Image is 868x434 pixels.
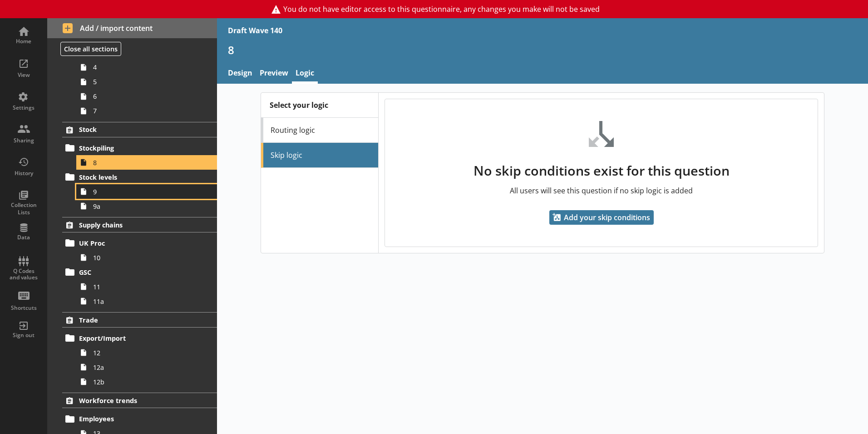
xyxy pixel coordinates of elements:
a: 4 [76,60,217,75]
li: Stock levels99a [66,170,217,213]
div: View [8,71,39,79]
span: Supply chains [79,221,190,229]
a: 8 [76,155,217,170]
a: Stockpiling [62,141,217,155]
button: Close all sections [60,42,121,56]
span: Workforce trends [79,396,190,405]
li: Supply chainsUK Proc10GSC1111a [47,217,217,308]
li: Export/Import1212a12b [66,331,217,389]
a: 12b [76,374,217,389]
a: Trade [62,312,217,328]
li: UK Proc10 [66,236,217,265]
li: Bought/Sold4567 [66,45,217,118]
span: UK Proc [79,239,190,247]
div: Sign out [8,332,39,339]
span: Export/Import [79,334,190,343]
a: Employees [62,412,217,426]
a: 9 [76,184,217,199]
span: 7 [93,106,194,115]
div: Data [8,234,39,241]
span: 10 [93,253,194,262]
span: 11 [93,283,194,291]
a: Supply chains [62,217,217,232]
a: GSC [62,265,217,279]
a: Workforce trends [62,393,217,408]
a: Design [224,64,256,84]
h2: No skip conditions exist for this question [385,161,818,179]
span: 11a [93,297,194,306]
a: 11a [76,294,217,308]
div: Select your logic [261,93,378,118]
span: 8 [93,158,194,167]
h1: 8 [228,43,857,57]
a: 6 [76,89,217,104]
li: StockStockpiling8Stock levels99a [47,122,217,213]
div: Home [8,38,39,45]
span: 12a [93,363,194,372]
a: Stock [62,122,217,137]
span: 6 [93,92,194,101]
div: Shortcuts [8,304,39,312]
div: Collection Lists [8,202,39,216]
li: PricesBought/Sold4567 [47,27,217,118]
span: 4 [93,63,194,71]
span: 12b [93,378,194,386]
span: Stock [79,125,190,134]
p: All users will see this question if no skip logic is added [385,186,818,196]
a: 11 [76,279,217,294]
a: UK Proc [62,236,217,250]
span: 9 [93,187,194,196]
li: TradeExport/Import1212a12b [47,312,217,389]
span: Add / import content [63,23,202,33]
span: Employees [79,414,190,423]
span: GSC [79,268,190,277]
span: Stockpiling [79,144,190,152]
span: 12 [93,348,194,357]
a: 10 [76,250,217,265]
button: Add your skip conditions [549,210,654,225]
a: 5 [76,75,217,89]
a: Preview [256,64,292,84]
a: Stock levels [62,170,217,184]
a: Routing logic [261,118,378,143]
div: Settings [8,104,39,111]
div: Q Codes and values [8,268,39,281]
li: GSC1111a [66,265,217,308]
span: Stock levels [79,173,190,182]
div: Draft Wave 140 [228,25,282,35]
a: 12a [76,360,217,374]
a: 7 [76,104,217,118]
a: Logic [292,64,318,84]
a: 9a [76,199,217,213]
div: Sharing [8,137,39,144]
li: Stockpiling8 [66,141,217,170]
a: 12 [76,345,217,360]
span: 5 [93,77,194,86]
span: Trade [79,316,190,324]
button: Add / import content [47,18,217,38]
div: History [8,170,39,177]
span: 9a [93,202,194,211]
a: Export/Import [62,331,217,345]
